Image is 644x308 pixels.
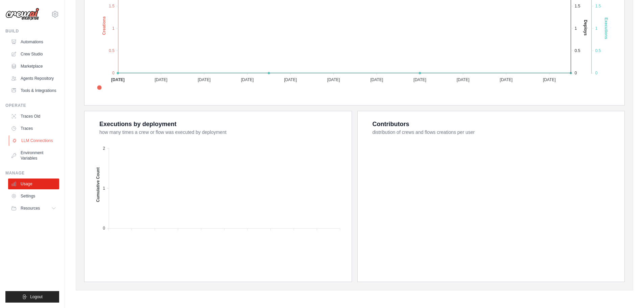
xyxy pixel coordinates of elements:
tspan: 1 [575,26,577,31]
tspan: [DATE] [111,77,125,82]
a: Environment Variables [8,147,59,164]
tspan: 1 [103,186,105,191]
a: Traces Old [8,111,59,122]
a: Usage [8,179,59,189]
a: Agents Repository [8,73,59,84]
tspan: [DATE] [241,77,254,82]
text: Creations [102,16,106,35]
dt: distribution of crews and flows creations per user [373,129,617,136]
tspan: 1.5 [575,4,580,8]
tspan: 0.5 [595,48,601,53]
text: Deploys [583,20,588,35]
tspan: [DATE] [370,77,383,82]
div: Contributors [373,119,409,129]
tspan: 0.5 [109,48,115,53]
tspan: [DATE] [413,77,426,82]
tspan: 1.5 [109,4,115,8]
tspan: 0 [595,71,598,75]
dt: how many times a crew or flow was executed by deployment [99,129,343,136]
tspan: 0 [103,226,105,231]
a: Marketplace [8,61,59,72]
tspan: 2 [103,146,105,151]
a: Settings [8,191,59,202]
a: LLM Connections [9,135,60,146]
tspan: [DATE] [198,77,211,82]
tspan: 1 [112,26,115,31]
div: Operate [5,103,59,108]
a: Traces [8,123,59,134]
button: Logout [5,291,59,303]
text: Cumulative Count [96,167,100,202]
tspan: 1 [595,26,598,31]
tspan: 1.5 [595,4,601,8]
div: Executions by deployment [99,119,176,129]
img: Logo [5,8,39,21]
a: Automations [8,37,59,47]
text: Executions [604,18,609,39]
tspan: 0.5 [575,48,580,53]
tspan: 0 [112,71,115,75]
a: Tools & Integrations [8,85,59,96]
tspan: [DATE] [500,77,512,82]
tspan: [DATE] [543,77,556,82]
span: Resources [21,206,40,211]
span: Logout [30,294,43,300]
tspan: [DATE] [154,77,167,82]
tspan: [DATE] [457,77,470,82]
button: Resources [8,203,59,214]
tspan: 0 [575,71,577,75]
div: Manage [5,170,59,176]
tspan: [DATE] [327,77,340,82]
div: Build [5,28,59,34]
a: Crew Studio [8,49,59,60]
tspan: [DATE] [284,77,297,82]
